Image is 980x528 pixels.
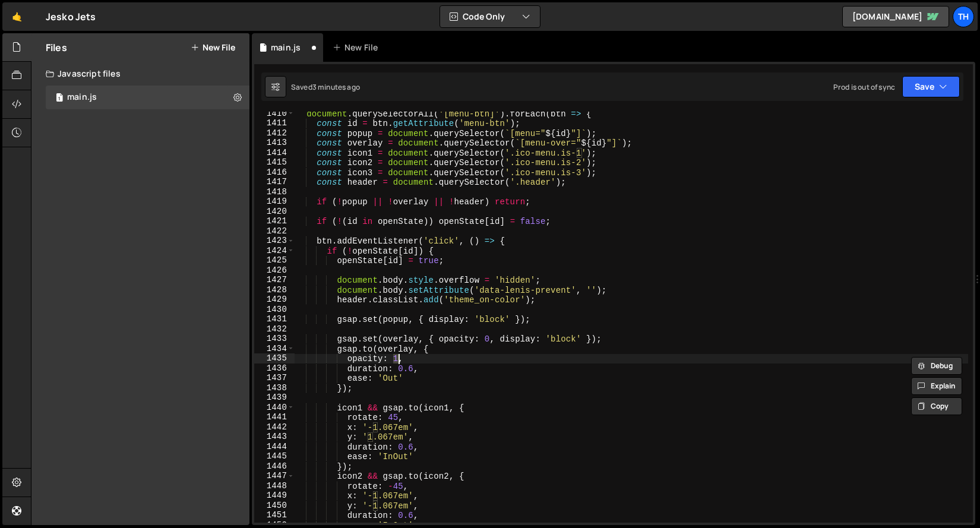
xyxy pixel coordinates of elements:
div: 1429 [254,295,295,305]
div: 1443 [254,432,295,442]
div: 1438 [254,383,295,393]
div: 1417 [254,177,295,187]
div: main.js [271,42,301,53]
div: 1424 [254,246,295,256]
span: 1 [56,94,63,103]
div: 1445 [254,451,295,461]
div: 1447 [254,471,295,481]
div: 1433 [254,334,295,344]
div: 1413 [254,138,295,148]
div: 1415 [254,157,295,167]
div: 1422 [254,226,295,236]
div: 1441 [254,412,295,422]
div: 1450 [254,501,295,511]
div: 1436 [254,363,295,374]
div: 1428 [254,285,295,295]
div: 1440 [254,403,295,413]
button: Explain [911,377,962,395]
div: 1442 [254,422,295,432]
div: 1414 [254,148,295,158]
div: 1432 [254,324,295,334]
div: 3 minutes ago [312,82,360,92]
div: 1427 [254,275,295,285]
div: 1418 [254,187,295,197]
div: Prod is out of sync [833,82,895,92]
div: 1435 [254,353,295,363]
div: 16759/45776.js [46,86,249,109]
div: main.js [67,92,97,103]
div: 1420 [254,207,295,217]
h2: Files [46,41,67,54]
button: Copy [911,397,962,415]
div: 1430 [254,305,295,315]
div: 1421 [254,216,295,226]
div: New File [333,42,382,53]
div: 1426 [254,265,295,276]
a: [DOMAIN_NAME] [842,6,949,27]
div: 1410 [254,109,295,119]
div: 1411 [254,118,295,128]
button: Code Only [440,6,540,27]
div: 1448 [254,481,295,491]
div: 1444 [254,442,295,452]
div: Saved [291,82,360,92]
button: Save [902,76,960,97]
div: 1425 [254,255,295,265]
div: 1423 [254,236,295,246]
div: Javascript files [31,62,249,86]
div: 1439 [254,393,295,403]
div: 1449 [254,491,295,501]
button: New File [191,43,235,52]
div: 1431 [254,314,295,324]
div: 1419 [254,197,295,207]
div: 1416 [254,167,295,178]
div: 1412 [254,128,295,138]
div: 1437 [254,373,295,383]
div: 1451 [254,510,295,520]
a: Th [953,6,974,27]
div: 1434 [254,344,295,354]
button: Debug [911,357,962,375]
a: 🤙 [2,2,31,31]
div: 1446 [254,461,295,472]
div: Jesko Jets [46,10,96,24]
